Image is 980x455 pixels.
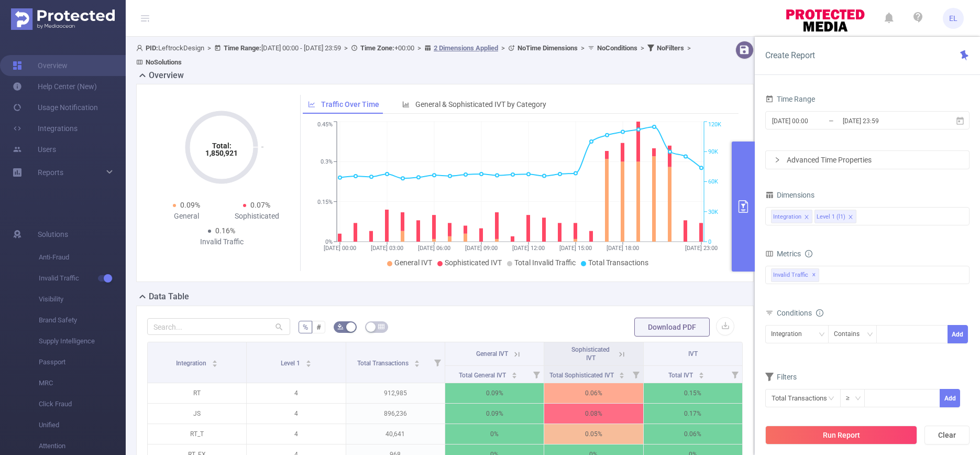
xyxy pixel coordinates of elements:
[846,389,857,407] div: ≥
[346,383,445,403] p: 912,985
[149,290,189,303] h2: Data Table
[250,201,270,209] span: 0.07%
[215,226,235,235] span: 0.16%
[619,371,625,374] i: icon: caret-up
[924,426,970,445] button: Clear
[222,211,292,222] div: Sophisticated
[341,44,351,52] span: >
[511,371,517,377] div: Sort
[668,372,695,379] span: Total IVT
[644,404,742,424] p: 0.17%
[13,76,97,97] a: Help Center (New)
[629,366,643,383] i: Filter menu
[247,424,345,444] p: 4
[418,245,450,252] tspan: [DATE] 06:00
[637,44,647,52] span: >
[517,44,578,52] b: No Time Dimensions
[414,359,420,365] div: Sort
[817,210,845,224] div: Level 1 (l1)
[777,309,823,317] span: Conditions
[940,389,960,407] button: Add
[394,258,432,267] span: General IVT
[476,350,508,357] span: General IVT
[607,245,639,252] tspan: [DATE] 18:00
[805,250,812,257] i: icon: info-circle
[176,360,208,367] span: Integration
[325,239,333,245] tspan: 0%
[948,325,968,343] button: Add
[212,359,218,362] i: icon: caret-up
[445,258,502,267] span: Sophisticated IVT
[766,151,969,169] div: icon: rightAdvanced Time Properties
[434,44,498,52] u: 2 Dimensions Applied
[571,346,610,362] span: Sophisticated IVT
[146,58,182,66] b: No Solutions
[842,114,927,128] input: End date
[308,101,315,108] i: icon: line-chart
[39,247,126,268] span: Anti-Fraud
[698,371,704,374] i: icon: caret-up
[698,374,704,377] i: icon: caret-down
[13,97,98,118] a: Usage Notification
[39,310,126,331] span: Brand Safety
[414,44,424,52] span: >
[305,359,311,362] i: icon: caret-up
[205,149,238,157] tspan: 1,850,921
[771,326,809,343] div: Integration
[774,157,780,163] i: icon: right
[657,44,684,52] b: No Filters
[765,191,814,199] span: Dimensions
[773,210,801,224] div: Integration
[685,245,718,252] tspan: [DATE] 23:00
[765,50,815,60] span: Create Report
[765,373,797,381] span: Filters
[549,372,615,379] span: Total Sophisticated IVT
[39,352,126,373] span: Passport
[511,374,517,377] i: icon: caret-down
[771,210,812,223] li: Integration
[644,424,742,444] p: 0.06%
[38,224,68,245] span: Solutions
[316,323,321,331] span: #
[430,342,445,383] i: Filter menu
[360,44,394,52] b: Time Zone:
[186,236,257,247] div: Invalid Traffic
[819,331,825,339] i: icon: down
[867,331,873,339] i: icon: down
[415,100,546,109] span: General & Sophisticated IVT by Category
[321,100,379,109] span: Traffic Over Time
[281,360,302,367] span: Level 1
[684,44,694,52] span: >
[544,424,643,444] p: 0.05%
[303,323,308,331] span: %
[597,44,637,52] b: No Conditions
[346,424,445,444] p: 40,641
[324,245,356,252] tspan: [DATE] 00:00
[317,122,333,128] tspan: 0.45%
[529,366,544,383] i: Filter menu
[459,372,508,379] span: Total General IVT
[38,168,63,177] span: Reports
[371,245,403,252] tspan: [DATE] 03:00
[544,404,643,424] p: 0.08%
[224,44,261,52] b: Time Range:
[136,44,694,66] span: LeftrockDesign [DATE] 00:00 - [DATE] 23:59 +00:00
[588,258,648,267] span: Total Transactions
[514,258,576,267] span: Total Invalid Traffic
[151,211,222,222] div: General
[544,383,643,403] p: 0.06%
[465,245,498,252] tspan: [DATE] 09:00
[816,309,823,317] i: icon: info-circle
[698,371,704,377] div: Sort
[511,371,517,374] i: icon: caret-up
[317,199,333,205] tspan: 0.15%
[147,318,290,335] input: Search...
[414,363,420,366] i: icon: caret-down
[765,426,917,445] button: Run Report
[346,404,445,424] p: 896,236
[149,69,184,82] h2: Overview
[812,269,816,281] span: ✕
[688,350,698,357] span: IVT
[708,122,721,128] tspan: 120K
[39,289,126,310] span: Visibility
